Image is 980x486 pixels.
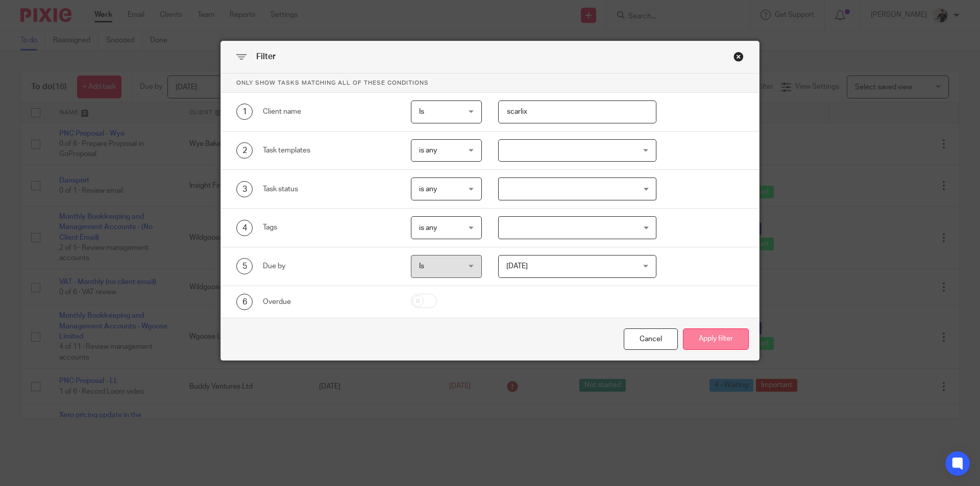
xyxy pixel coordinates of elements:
[236,142,253,159] div: 2
[221,73,759,93] p: Only show tasks matching all of these conditions
[256,53,276,61] span: Filter
[236,258,253,274] div: 5
[419,147,437,154] span: is any
[236,104,253,120] div: 1
[263,145,395,156] div: Task templates
[498,216,657,239] div: Search for option
[498,177,657,200] div: Search for option
[506,263,528,270] span: [DATE]
[419,108,424,115] span: Is
[263,297,395,307] div: Overdue
[419,224,437,232] span: is any
[263,107,395,117] div: Client name
[236,220,253,236] div: 4
[419,186,437,193] span: is any
[500,180,651,198] input: Search for option
[419,263,424,270] span: Is
[624,328,678,350] div: Close this dialog window
[263,261,395,271] div: Due by
[263,222,395,233] div: Tags
[733,52,744,62] div: Close this dialog window
[236,294,253,310] div: 6
[500,219,651,237] input: Search for option
[236,181,253,197] div: 3
[683,328,749,350] button: Apply filter
[263,184,395,194] div: Task status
